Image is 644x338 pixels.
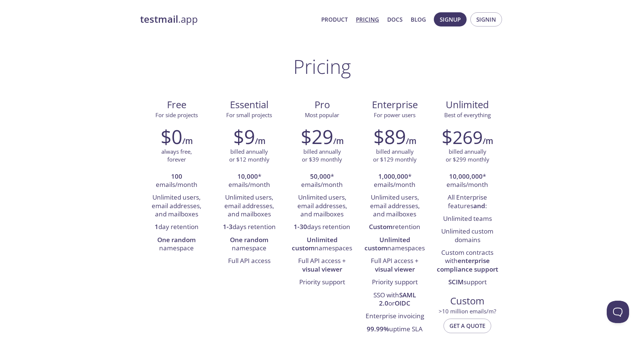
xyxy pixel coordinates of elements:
strong: visual viewer [375,265,415,273]
li: namespaces [291,234,353,255]
strong: OIDC [395,299,410,307]
li: Priority support [291,276,353,289]
span: For side projects [155,111,198,119]
a: Pricing [356,15,379,24]
span: Essential [219,98,280,111]
li: Full API access + [291,255,353,276]
li: Unlimited users, email addresses, and mailboxes [291,191,353,221]
strong: Unlimited custom [292,235,338,252]
h6: /m [333,135,344,147]
li: namespaces [364,234,426,255]
span: Signup [440,15,461,24]
h6: /m [483,135,493,147]
h2: $9 [233,125,255,148]
span: Free [146,98,207,111]
li: SSO with or [364,289,426,310]
span: Pro [291,98,352,111]
a: Docs [387,15,402,24]
strong: visual viewer [302,265,342,273]
span: > 10 million emails/m? [439,307,496,315]
strong: One random [157,235,196,244]
button: Signin [470,12,502,26]
span: Most popular [305,111,339,119]
li: namespace [146,234,207,255]
li: * emails/month [218,170,280,192]
h2: $ [442,125,483,148]
li: days retention [291,221,353,234]
li: Custom contracts with [437,247,498,276]
span: Get a quote [449,321,485,331]
strong: testmail [140,13,178,26]
strong: Unlimited custom [364,235,410,252]
strong: 1 [155,222,158,231]
h6: /m [406,135,416,147]
p: always free, forever [161,148,192,164]
li: Full API access + [364,255,426,276]
strong: SAML 2.0 [379,291,416,307]
li: Unlimited custom domains [437,225,498,247]
span: 269 [452,125,483,149]
li: * emails/month [291,170,353,192]
h6: /m [182,135,193,147]
li: day retention [146,221,207,234]
strong: and [473,201,485,210]
span: Custom [437,295,498,307]
a: testmail.app [140,13,315,26]
strong: Custom [369,222,392,231]
a: Blog [411,15,426,24]
span: Enterprise [364,98,425,111]
strong: One random [230,235,268,244]
li: * emails/month [364,170,426,192]
span: Signin [476,15,496,24]
li: Enterprise invoicing [364,310,426,323]
h2: $29 [301,125,333,148]
li: Unlimited users, email addresses, and mailboxes [364,191,426,221]
li: days retention [218,221,280,234]
h6: /m [255,135,265,147]
h2: $89 [373,125,406,148]
span: For power users [374,111,416,119]
li: support [437,276,498,289]
li: Priority support [364,276,426,289]
p: billed annually or $12 monthly [229,148,269,164]
strong: 1,000,000 [378,172,408,181]
strong: 100 [171,172,182,181]
button: Signup [434,12,467,26]
strong: 50,000 [310,172,331,181]
button: Get a quote [443,319,491,333]
strong: 10,000 [237,172,258,181]
span: For small projects [226,111,272,119]
li: namespace [218,234,280,255]
p: billed annually or $129 monthly [373,148,417,164]
p: billed annually or $39 monthly [302,148,342,164]
li: Unlimited users, email addresses, and mailboxes [146,191,207,221]
li: Full API access [218,255,280,267]
iframe: Help Scout Beacon - Open [607,301,629,323]
li: emails/month [146,170,207,192]
span: Unlimited [446,98,489,111]
strong: 1-30 [294,222,307,231]
a: Product [321,15,348,24]
li: All Enterprise features : [437,191,498,213]
strong: SCIM [448,278,464,286]
h2: $0 [161,125,182,148]
li: Unlimited users, email addresses, and mailboxes [218,191,280,221]
strong: 10,000,000 [449,172,483,181]
li: uptime SLA [364,323,426,336]
strong: enterprise compliance support [437,256,498,273]
strong: 99.99% [367,325,389,333]
span: Best of everything [444,111,491,119]
p: billed annually or $299 monthly [446,148,489,164]
strong: 1-3 [223,222,233,231]
li: Unlimited teams [437,213,498,225]
li: retention [364,221,426,234]
h1: Pricing [293,55,351,78]
li: * emails/month [437,170,498,192]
